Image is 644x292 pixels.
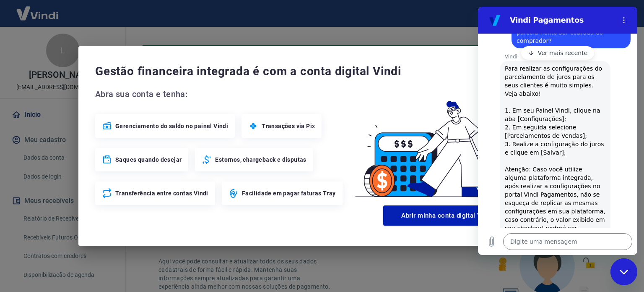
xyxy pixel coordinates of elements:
span: Gerenciamento do saldo no painel Vindi [115,122,228,130]
iframe: Botão para iniciar a janela de mensagens, 1 mensagem não lida [610,258,637,285]
button: Carregar arquivo [5,226,22,243]
img: Good Billing [345,87,549,202]
span: Facilidade em pagar faturas Tray [242,189,336,197]
span: Gestão financeira integrada é com a conta digital Vindi [95,63,531,80]
span: Abra sua conta e tenha: [95,87,345,101]
p: Ver mais recente [60,42,110,50]
button: Ver mais recente [43,39,117,53]
span: Estornos, chargeback e disputas [215,155,306,164]
span: Saques quando desejar [115,155,182,164]
button: Abrir minha conta digital Vindi [383,205,511,226]
iframe: Janela de mensagens [478,7,637,255]
span: Transações via Pix [262,122,315,130]
span: Transferência entre contas Vindi [115,189,208,197]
